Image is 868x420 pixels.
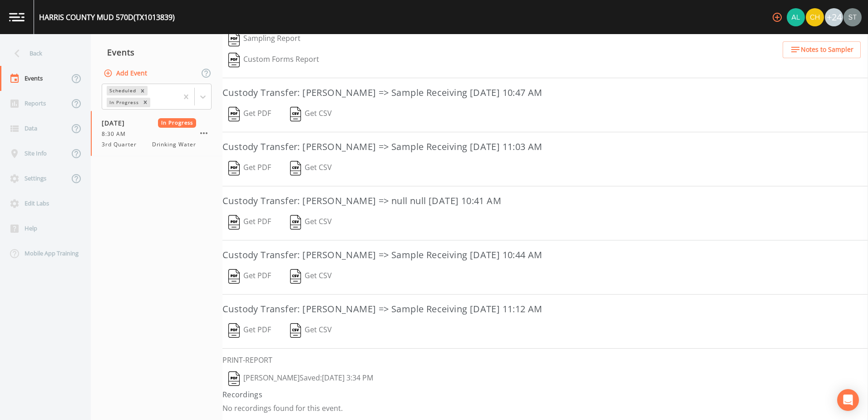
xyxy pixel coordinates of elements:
[284,320,338,341] button: Get CSV
[805,8,824,26] div: Charles Medina
[107,98,140,107] div: In Progress
[228,161,240,175] img: svg%3e
[801,44,853,55] span: Notes to Sampler
[222,368,379,389] button: [PERSON_NAME]Saved:[DATE] 3:34 PM
[102,65,151,82] button: Add Event
[228,215,240,230] img: svg%3e
[284,104,338,125] button: Get CSV
[102,140,142,149] span: 3rd Quarter
[290,323,301,338] img: svg%3e
[102,130,131,138] span: 8:30 AM
[138,86,148,95] div: Remove Scheduled
[222,266,277,287] button: Get PDF
[284,158,338,179] button: Get CSV
[843,8,862,26] img: 8315ae1e0460c39f28dd315f8b59d613
[91,111,222,156] a: [DATE]In Progress8:30 AM3rd QuarterDrinking Water
[783,41,861,58] button: Notes to Sampler
[228,371,240,386] img: svg%3e
[837,389,859,411] div: Open Intercom Messenger
[222,404,868,413] p: No recordings found for this event.
[102,118,131,128] span: [DATE]
[228,53,240,67] img: svg%3e
[290,215,301,230] img: svg%3e
[228,107,240,121] img: svg%3e
[284,266,338,287] button: Get CSV
[222,212,277,233] button: Get PDF
[787,8,805,26] img: 30a13df2a12044f58df5f6b7fda61338
[152,140,196,149] span: Drinking Water
[290,161,301,175] img: svg%3e
[222,50,325,70] button: Custom Forms Report
[222,356,868,365] h6: PRINT-REPORT
[222,158,277,179] button: Get PDF
[91,41,222,64] div: Events
[228,323,240,338] img: svg%3e
[290,269,301,284] img: svg%3e
[222,194,868,208] h3: Custody Transfer: [PERSON_NAME] => null null [DATE] 10:41 AM
[222,389,868,400] h4: Recordings
[222,104,277,125] button: Get PDF
[786,8,805,26] div: Alaina Hahn
[222,85,868,100] h3: Custody Transfer: [PERSON_NAME] => Sample Receiving [DATE] 10:47 AM
[284,212,338,233] button: Get CSV
[9,13,25,21] img: logo
[107,86,138,95] div: Scheduled
[222,140,868,154] h3: Custody Transfer: [PERSON_NAME] => Sample Receiving [DATE] 11:03 AM
[39,12,175,23] div: HARRIS COUNTY MUD 570D (TX1013839)
[228,32,240,46] img: svg%3e
[158,118,197,128] span: In Progress
[806,8,824,26] img: c74b8b8b1c7a9d34f67c5e0ca157ed15
[222,29,306,50] button: Sampling Report
[290,107,301,121] img: svg%3e
[222,320,277,341] button: Get PDF
[228,269,240,284] img: svg%3e
[222,302,868,316] h3: Custody Transfer: [PERSON_NAME] => Sample Receiving [DATE] 11:12 AM
[825,8,843,26] div: +24
[222,248,868,262] h3: Custody Transfer: [PERSON_NAME] => Sample Receiving [DATE] 10:44 AM
[140,98,150,107] div: Remove In Progress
